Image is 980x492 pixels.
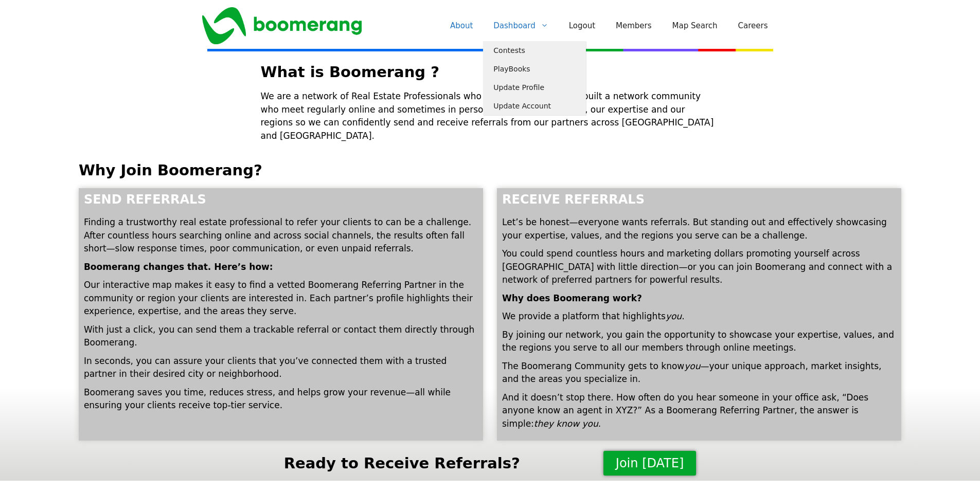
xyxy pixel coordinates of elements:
[559,10,605,41] a: Logout
[483,97,586,115] a: Update Account
[502,247,896,287] p: You could spend countless hours and marketing dollars promoting yourself across [GEOGRAPHIC_DATA]...
[84,386,478,412] p: Boomerang saves you time, reduces stress, and helps grow your revenue—all while ensuring your cli...
[684,361,700,371] em: you
[440,10,483,41] a: About
[728,10,778,41] a: Careers
[84,216,478,256] p: Finding a trustworthy real estate professional to refer your clients to can be a challenge. After...
[483,41,586,60] a: Contests
[666,311,682,321] em: you
[84,262,273,272] strong: Boomerang changes that. Here’s how:
[483,60,586,78] a: PlayBooks
[605,10,662,41] a: Members
[616,457,684,469] span: Join [DATE]
[84,323,478,350] p: With just a click, you can send them a trackable referral or contact them directly through Boomer...
[79,163,901,178] h3: Why Join Boomerang?
[440,10,778,41] nav: Primary
[534,418,598,429] em: they know you
[603,451,696,476] a: Join [DATE]
[202,7,362,44] img: Boomerang Realty Network
[84,355,478,381] p: In seconds, you can assure your clients that you’ve connected them with a trusted partner in thei...
[84,193,478,206] h4: Send Referrals
[261,90,720,142] p: We are a network of Real Estate Professionals who value referrals. We’ve built a network communit...
[502,391,896,431] p: And it doesn’t stop there. How often do you hear someone in your office ask, “Does anyone know an...
[502,216,896,242] p: Let’s be honest—everyone wants referrals. But standing out and effectively showcasing your expert...
[502,310,896,323] p: We provide a platform that highlights .
[662,10,728,41] a: Map Search
[483,10,558,41] a: Dashboard
[261,65,720,80] h3: What is Boomerang ?
[483,78,586,97] a: Update Profile
[502,293,642,303] strong: Why does Boomerang work?
[502,360,896,386] p: The Boomerang Community gets to know —your unique approach, market insights, and the areas you sp...
[284,456,520,471] h3: Ready to Receive Referrals?
[502,329,896,355] p: By joining our network, you gain the opportunity to showcase your expertise, values, and the regi...
[84,279,478,318] p: Our interactive map makes it easy to find a vetted Boomerang Referring Partner in the community o...
[502,193,896,206] h4: Receive Referrals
